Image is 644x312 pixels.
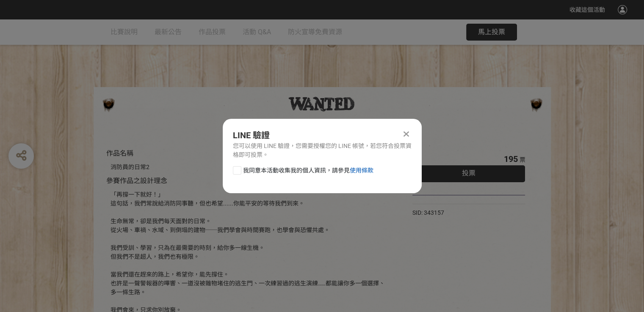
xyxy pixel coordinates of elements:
[243,166,373,175] span: 我同意本活動收集我的個人資訊，請參見
[106,177,167,185] span: 參賽作品之設計理念
[243,28,271,36] span: 活動 Q&A
[155,28,182,36] span: 最新公告
[569,6,605,13] span: 收藏這個活動
[462,169,475,177] span: 投票
[350,167,373,174] a: 使用條款
[155,19,182,45] a: 最新公告
[478,28,505,36] span: 馬上投票
[111,19,138,45] a: 比賽說明
[199,19,226,45] a: 作品投票
[412,209,444,216] span: SID: 343157
[111,163,387,172] div: 消防員的日常2
[233,129,412,142] div: LINE 驗證
[503,154,517,164] span: 195
[199,28,226,36] span: 作品投票
[233,142,412,159] div: 您可以使用 LINE 驗證，您需要授權您的 LINE 帳號，若您符合投票資格即可投票。
[106,149,133,157] span: 作品名稱
[243,19,271,45] a: 活動 Q&A
[519,156,525,163] span: 票
[466,24,517,41] button: 馬上投票
[288,19,342,45] a: 防火宣導免費資源
[288,28,342,36] span: 防火宣導免費資源
[111,28,138,36] span: 比賽說明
